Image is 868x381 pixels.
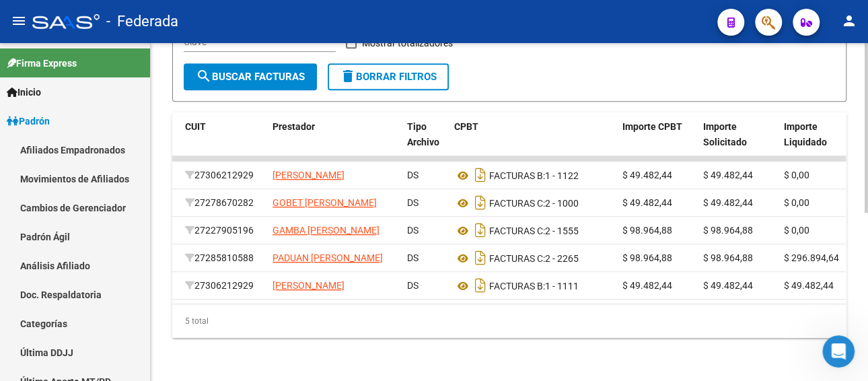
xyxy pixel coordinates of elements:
div: 27285810588 [185,250,262,266]
span: PADUAN [PERSON_NAME] [273,252,383,263]
span: $ 0,00 [784,197,809,208]
span: [PERSON_NAME] [273,170,345,180]
button: Buscar Facturas [184,63,317,90]
span: CPBT [454,121,478,132]
span: Firma Express [7,56,77,71]
span: $ 0,00 [784,225,809,236]
div: 1 - 1111 [454,275,612,296]
span: GOBET [PERSON_NAME] [273,197,377,208]
span: DS [407,252,419,263]
span: $ 49.482,44 [622,170,672,180]
span: Borrar Filtros [340,71,437,83]
div: 5 total [172,304,846,338]
span: CUIT [185,121,206,132]
span: Importe CPBT [622,121,682,132]
i: Descargar documento [472,275,489,296]
div: 2 - 1555 [454,219,612,241]
span: Importe Solicitado [703,121,747,147]
span: DS [407,170,419,180]
span: Tipo Archivo [407,121,439,147]
datatable-header-cell: Importe Solicitado [698,112,779,172]
span: FACTURAS B: [489,170,545,181]
span: GAMBA [PERSON_NAME] [273,225,379,236]
span: DS [407,197,419,208]
mat-icon: search [196,68,212,84]
span: $ 296.894,64 [784,252,839,263]
datatable-header-cell: Tipo Archivo [402,112,449,172]
div: 2 - 2265 [454,247,612,269]
span: $ 98.964,88 [703,252,753,263]
i: Descargar documento [472,219,489,241]
span: Prestador [273,121,315,132]
mat-icon: delete [340,68,356,84]
span: $ 98.964,88 [703,225,753,236]
span: DS [407,225,419,236]
span: Padrón [7,114,50,129]
span: $ 49.482,44 [784,280,834,291]
span: [PERSON_NAME] [273,280,345,291]
span: FACTURAS C: [489,198,545,209]
mat-icon: menu [11,13,27,29]
div: 27306212929 [185,278,262,293]
span: FACTURAS C: [489,253,545,264]
div: 27278670282 [185,195,262,211]
span: Buscar Facturas [196,71,305,83]
span: FACTURAS C: [489,226,545,236]
span: $ 49.482,44 [622,197,672,208]
datatable-header-cell: Importe CPBT [617,112,698,172]
i: Descargar documento [472,247,489,269]
i: Descargar documento [472,192,489,213]
div: 2 - 1000 [454,192,612,213]
span: $ 49.482,44 [703,170,753,180]
span: $ 98.964,88 [622,225,672,236]
datatable-header-cell: Importe Liquidado [779,112,859,172]
mat-icon: person [841,13,857,29]
span: $ 49.482,44 [703,280,753,291]
i: Descargar documento [472,164,489,186]
span: DS [407,280,419,291]
button: Borrar Filtros [328,63,449,90]
span: FACTURAS B: [489,281,545,291]
iframe: Intercom live chat [822,335,855,368]
span: $ 49.482,44 [703,197,753,208]
span: $ 49.482,44 [622,280,672,291]
span: Importe Liquidado [784,121,827,147]
span: - Federada [106,7,178,36]
div: 27227905196 [185,223,262,238]
div: 27306212929 [185,168,262,183]
datatable-header-cell: CPBT [449,112,617,172]
span: Inicio [7,85,41,100]
span: $ 98.964,88 [622,252,672,263]
datatable-header-cell: CUIT [180,112,267,172]
datatable-header-cell: Prestador [267,112,402,172]
span: $ 0,00 [784,170,809,180]
div: 1 - 1122 [454,164,612,186]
